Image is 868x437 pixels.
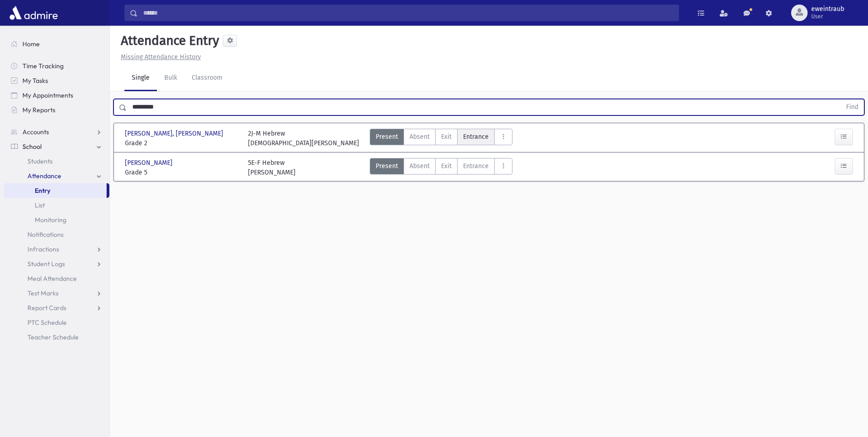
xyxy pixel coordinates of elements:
[4,300,109,315] a: Report Cards
[370,158,512,177] div: AttTypes
[463,161,489,171] span: Entrance
[184,66,230,91] a: Classroom
[248,158,296,177] div: 5E-F Hebrew [PERSON_NAME]
[117,53,201,61] a: Missing Attendance History
[125,138,239,148] span: Grade 2
[441,161,452,171] span: Exit
[22,128,49,136] span: Accounts
[27,318,67,327] span: PTC Schedule
[22,142,42,151] span: School
[4,88,109,103] a: My Appointments
[4,125,109,139] a: Accounts
[27,172,61,180] span: Attendance
[27,157,53,165] span: Students
[841,99,864,115] button: Find
[27,289,59,297] span: Test Marks
[4,154,109,169] a: Students
[125,168,239,177] span: Grade 5
[125,129,225,138] span: [PERSON_NAME], [PERSON_NAME]
[4,169,109,183] a: Attendance
[370,129,512,148] div: AttTypes
[27,274,77,283] span: Meal Attendance
[4,198,109,213] a: List
[4,103,109,117] a: My Reports
[35,216,66,224] span: Monitoring
[4,242,109,257] a: Infractions
[27,245,59,253] span: Infractions
[4,59,109,73] a: Time Tracking
[410,132,430,142] span: Absent
[376,161,398,171] span: Present
[157,66,184,91] a: Bulk
[125,158,174,168] span: [PERSON_NAME]
[117,33,219,49] h5: Attendance Entry
[811,13,844,20] span: User
[22,40,40,48] span: Home
[4,73,109,88] a: My Tasks
[35,186,50,195] span: Entry
[4,37,109,51] a: Home
[121,53,201,61] u: Missing Attendance History
[376,132,398,142] span: Present
[27,260,65,268] span: Student Logs
[138,5,679,21] input: Search
[4,213,109,227] a: Monitoring
[4,286,109,300] a: Test Marks
[22,62,64,70] span: Time Tracking
[22,106,55,114] span: My Reports
[248,129,359,148] div: 2J-M Hebrew [DEMOGRAPHIC_DATA][PERSON_NAME]
[4,330,109,344] a: Teacher Schedule
[27,304,66,312] span: Report Cards
[7,4,60,22] img: AdmirePro
[27,333,79,341] span: Teacher Schedule
[4,183,107,198] a: Entry
[22,91,73,99] span: My Appointments
[4,271,109,286] a: Meal Attendance
[463,132,489,142] span: Entrance
[811,5,844,13] span: eweintraub
[4,227,109,242] a: Notifications
[35,201,45,209] span: List
[441,132,452,142] span: Exit
[27,230,64,239] span: Notifications
[22,76,48,85] span: My Tasks
[4,257,109,271] a: Student Logs
[410,161,430,171] span: Absent
[4,315,109,330] a: PTC Schedule
[124,66,157,91] a: Single
[4,139,109,154] a: School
